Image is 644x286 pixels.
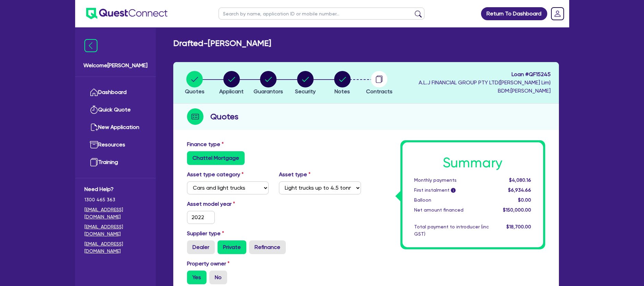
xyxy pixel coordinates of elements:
[335,88,350,95] span: Notes
[173,38,271,48] h2: Drafted - [PERSON_NAME]
[90,158,98,166] img: training
[84,240,147,255] a: [EMAIL_ADDRESS][DOMAIN_NAME]
[185,71,205,96] button: Quotes
[210,110,238,123] h2: Quotes
[419,79,551,86] span: A.L.J FINANCIAL GROUP PTY LTD ( [PERSON_NAME] Lim )
[295,71,316,96] button: Security
[185,88,204,95] span: Quotes
[219,71,244,96] button: Applicant
[334,71,351,96] button: Notes
[295,88,316,95] span: Security
[279,170,311,179] label: Asset type
[84,185,147,193] span: Need Help?
[182,200,274,208] label: Asset model year
[451,188,456,193] span: i
[481,7,547,20] a: Return To Dashboard
[84,136,147,154] a: Resources
[187,170,244,179] label: Asset type category
[84,39,97,52] img: icon-menu-close
[84,223,147,238] a: [EMAIL_ADDRESS][DOMAIN_NAME]
[187,271,207,284] label: Yes
[90,106,98,114] img: quick-quote
[254,88,283,95] span: Guarantors
[187,260,230,268] label: Property owner
[187,151,245,165] label: Chattel Mortgage
[84,196,147,203] span: 1300 465 363
[503,207,531,213] span: $150,000.00
[506,224,531,229] span: $18,700.00
[187,140,224,148] label: Finance type
[83,61,148,70] span: Welcome [PERSON_NAME]
[86,8,167,19] img: quest-connect-logo-blue
[84,84,147,101] a: Dashboard
[90,123,98,131] img: new-application
[218,240,246,254] label: Private
[419,87,551,95] span: BDM: [PERSON_NAME]
[84,154,147,171] a: Training
[409,206,494,214] div: Net amount financed
[84,119,147,136] a: New Application
[518,197,531,203] span: $0.00
[409,177,494,184] div: Monthly payments
[219,88,244,95] span: Applicant
[409,187,494,194] div: First instalment
[187,229,224,238] label: Supplier type
[509,177,531,183] span: $4,080.16
[209,271,227,284] label: No
[249,240,286,254] label: Refinance
[187,240,215,254] label: Dealer
[366,71,393,96] button: Contracts
[409,223,494,238] div: Total payment to introducer (inc GST)
[84,206,147,221] a: [EMAIL_ADDRESS][DOMAIN_NAME]
[253,71,283,96] button: Guarantors
[508,187,531,193] span: $6,934.66
[84,101,147,119] a: Quick Quote
[414,155,531,171] h1: Summary
[219,8,424,20] input: Search by name, application ID or mobile number...
[419,70,551,79] span: Loan # QF15245
[90,141,98,149] img: resources
[549,5,566,23] a: Dropdown toggle
[187,108,203,125] img: step-icon
[366,88,393,95] span: Contracts
[409,196,494,204] div: Balloon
